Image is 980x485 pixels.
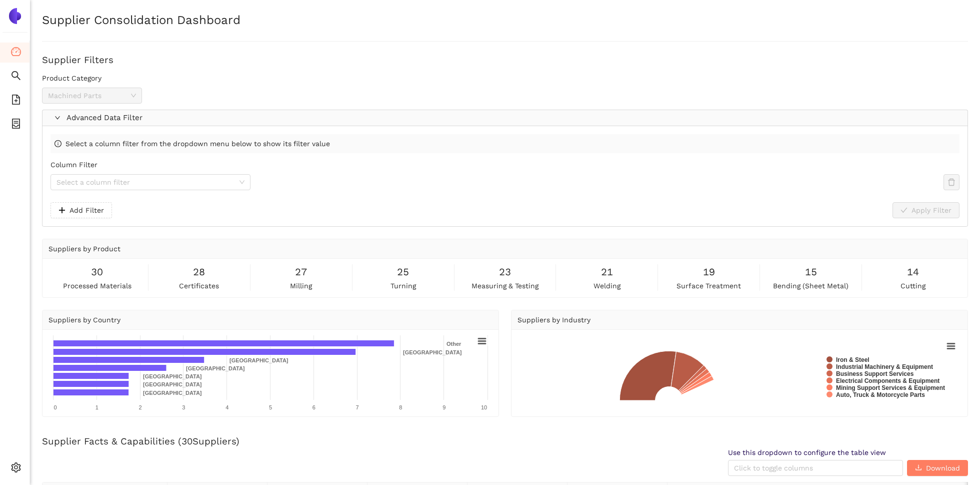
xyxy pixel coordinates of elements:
[593,280,620,291] span: welding
[42,110,967,126] div: Advanced Data Filter
[900,280,925,291] span: cutting
[728,448,903,458] span: Use this dropdown to configure the table view
[11,91,21,111] span: file-add
[143,373,202,379] text: [GEOGRAPHIC_DATA]
[65,138,330,149] span: Select a column filter from the dropdown menu below to show its filter value
[836,377,939,384] text: Electrical Components & Equipment
[295,264,307,280] span: 27
[193,264,205,280] span: 28
[143,381,202,387] text: [GEOGRAPHIC_DATA]
[446,341,461,347] text: Other
[48,316,120,324] span: Suppliers by Country
[805,264,817,280] span: 15
[63,280,131,291] span: processed materials
[836,391,925,398] text: Auto, Truck & Motorcycle Parts
[42,12,968,29] h2: Supplier Consolidation Dashboard
[53,404,56,410] text: 0
[773,280,848,291] span: bending (sheet metal)
[676,280,741,291] span: surface treatment
[943,174,959,190] button: delete
[907,264,919,280] span: 14
[836,356,869,363] text: Iron & Steel
[836,384,945,391] text: Mining Support Services & Equipment
[390,280,416,291] span: turning
[481,404,487,410] text: 10
[926,462,960,473] span: Download
[186,365,245,371] text: [GEOGRAPHIC_DATA]
[601,264,613,280] span: 21
[290,280,312,291] span: milling
[229,357,288,363] text: [GEOGRAPHIC_DATA]
[91,264,103,280] span: 30
[42,435,968,448] h3: Supplier Facts & Capabilities ( 30 Suppliers)
[471,280,538,291] span: measuring & testing
[143,390,202,396] text: [GEOGRAPHIC_DATA]
[517,316,590,324] span: Suppliers by Industry
[42,54,968,67] h3: Supplier Filters
[95,404,98,410] text: 1
[703,264,715,280] span: 19
[442,404,445,410] text: 9
[7,8,23,24] img: Logo
[179,280,219,291] span: certificates
[50,202,112,218] button: plusAdd Filter
[11,67,21,87] span: search
[69,205,104,216] span: Add Filter
[42,73,101,84] label: Product Category
[225,404,228,410] text: 4
[54,140,61,147] span: info-circle
[499,264,511,280] span: 23
[892,202,959,218] button: checkApply Filter
[836,370,914,377] text: Business Support Services
[48,245,120,253] span: Suppliers by Product
[54,115,60,121] span: right
[269,404,272,410] text: 5
[139,404,142,410] text: 2
[356,404,359,410] text: 7
[836,363,933,370] text: Industrial Machinery & Equipment
[50,159,97,170] label: Column Filter
[66,112,963,124] span: Advanced Data Filter
[58,207,65,215] span: plus
[182,404,185,410] text: 3
[907,460,968,476] button: downloadDownload
[915,464,922,472] span: download
[11,115,21,135] span: container
[403,349,462,355] text: [GEOGRAPHIC_DATA]
[397,264,409,280] span: 25
[11,43,21,63] span: dashboard
[312,404,315,410] text: 6
[11,459,21,479] span: setting
[399,404,402,410] text: 8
